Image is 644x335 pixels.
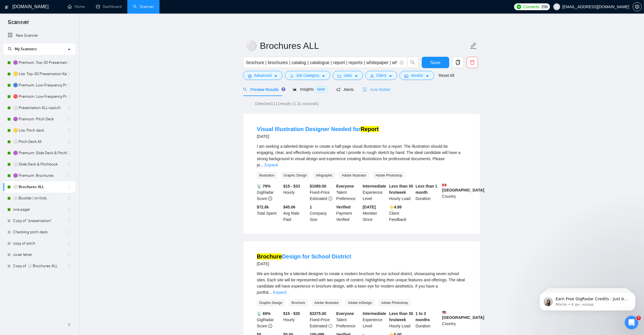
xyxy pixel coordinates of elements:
span: Adobe InDesign [346,300,374,306]
button: search [407,57,418,68]
b: $ 72.8k [257,205,269,209]
button: settingAdvancedcaret-down [243,71,283,80]
mark: Report [361,126,379,132]
li: 🟣 Premium: Brochures [3,170,75,181]
div: Client Feedback [388,204,414,223]
a: Checking pitch deck [13,227,67,238]
iframe: Intercom notifications сообщение [531,280,644,320]
span: info-circle [268,324,272,328]
b: [DATE] [363,205,376,209]
a: ⚪ Booklet | tri-fold... [13,193,67,204]
span: Alerts [336,87,354,92]
a: 🟣 Premium: Brochures [13,170,67,181]
li: Copy of ⚪ Brochures ALL [3,260,75,272]
a: Reset All [439,72,454,79]
a: searchScanner [133,4,154,9]
li: 🔵 Premium: Low-Frequency Presentations [3,80,75,91]
span: Illustration [257,172,277,179]
b: $15 - $33 [283,184,300,188]
span: Adobe Photoshop [373,172,405,179]
li: 🟡 Lite: Top-30 Presentation Keywords [3,68,75,80]
span: holder [67,140,71,144]
div: Hourly Load [388,183,414,202]
span: info-circle [400,61,403,64]
b: $15 - $35 [283,311,300,316]
span: holder [67,241,71,246]
b: [GEOGRAPHIC_DATA] [442,310,484,320]
div: Duration [414,310,441,329]
span: Estimated [310,324,327,328]
span: user [370,74,374,78]
div: I am seeking a talented designer to create a half-page visual illustration for a report. The illu... [257,143,466,168]
span: Auto Bidder [363,87,391,92]
div: Payment Verified [335,204,362,223]
div: Country [441,310,468,329]
span: search [407,60,418,65]
div: Member Since [362,204,388,223]
li: copy of pitch [3,238,75,249]
a: 🔵 Premium: Low-Frequency Presentations [13,80,67,91]
span: holder [67,106,71,110]
span: Advanced [254,72,272,79]
span: caret-down [388,74,392,78]
b: Verified [336,205,351,209]
span: Insights [293,87,327,92]
li: ⚪ Brochures ALL [3,181,75,193]
span: I am seeking a talented designer to create a half-page visual illustration for a report. The illu... [257,144,461,167]
div: Talent Preference [335,310,362,329]
div: Avg Rate Paid [282,204,309,223]
a: 🟣 Premium: Top-30 Presentation Keywords [13,57,67,68]
a: dashboardDashboard [96,4,122,9]
span: Detected 1111 results (1.31 seconds) [251,101,323,107]
span: Client [376,72,387,79]
li: 🟣 Premium: Slide Deck & Pitchbook [3,147,75,159]
span: My Scanners [15,47,37,51]
span: caret-down [425,74,429,78]
li: 🔴 Premium: Low-Frequency Presentations [3,91,75,102]
span: Jobs [344,72,352,79]
button: setting [633,2,642,11]
span: holder [67,264,71,268]
span: folder [337,74,341,78]
button: copy [452,57,464,68]
div: Talent Preference [335,183,362,202]
a: 🔴 Premium: Low-Frequency Presentations [13,91,67,102]
span: holder [67,83,71,88]
span: holder [67,253,71,257]
a: ⚪ Pitch Deck All [13,136,67,147]
div: [DATE] [257,260,352,267]
span: setting [633,5,641,9]
a: homeHome [68,4,85,9]
li: New Scanner [3,30,75,41]
span: search [8,47,12,51]
span: caret-down [322,74,326,78]
b: $ 3375.00 [310,311,326,316]
b: 📡 69% [257,311,271,316]
span: Graphic Design [281,172,309,179]
span: Preview Results [243,87,284,92]
b: Intermediate [363,311,386,316]
div: Hourly [282,310,309,329]
button: delete [467,57,478,68]
b: Less than 30 hrs/week [389,311,413,322]
div: Fixed-Price [309,183,335,202]
span: caret-down [274,74,278,78]
span: holder [67,151,71,155]
a: Visual Illustration Designer Needed forReport [257,126,379,132]
span: Vendor [411,72,423,79]
img: upwork-logo.png [517,5,521,9]
div: Experience Level [362,183,388,202]
li: ⚪ Presentation ALL-cautch [3,102,75,114]
span: exclamation-circle [328,197,332,201]
div: Company Size [309,204,335,223]
div: Country [441,183,468,202]
div: Total Spent [256,204,282,223]
a: ⚪ Brochures ALL [13,181,67,193]
li: Copy of "presentation" [3,215,75,227]
a: 🟡 Lite: Top-30 Presentation Keywords [13,68,67,80]
span: search [243,88,247,92]
span: holder [67,117,71,121]
a: copy of pitch [13,238,67,249]
a: 🟣 Premium: Slide Deck & Pitchbook [13,147,67,159]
